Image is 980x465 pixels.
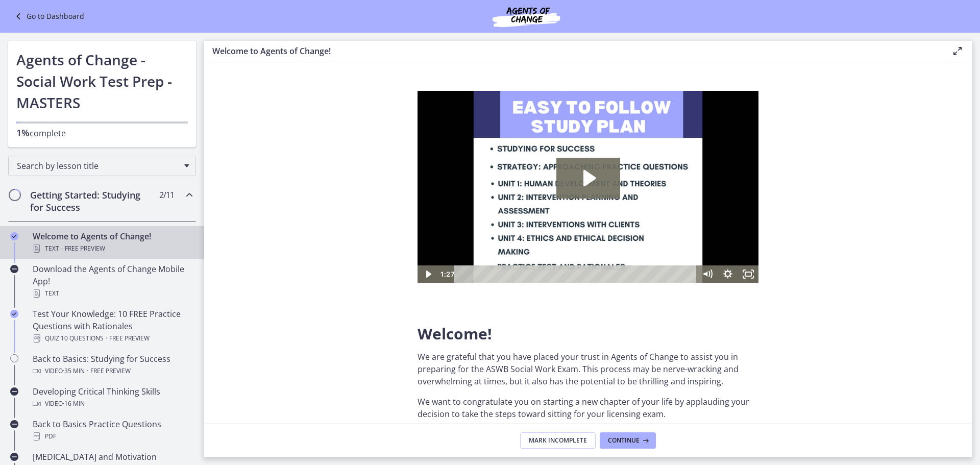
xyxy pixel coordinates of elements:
div: Video [33,398,192,410]
h1: Agents of Change - Social Work Test Prep - MASTERS [16,49,188,113]
div: Download the Agents of Change Mobile App! [33,263,192,300]
div: Developing Critical Thinking Skills [33,385,192,410]
div: Video [33,365,192,377]
i: Completed [10,310,18,318]
div: Quiz [33,332,192,345]
span: 1% [16,127,30,139]
span: · 35 min [63,365,85,377]
span: Mark Incomplete [529,436,587,445]
p: We want to congratulate you on starting a new chapter of your life by applauding your decision to... [418,396,758,420]
div: Back to Basics Practice Questions [33,418,192,443]
div: Test Your Knowledge: 10 FREE Practice Questions with Rationales [33,308,192,345]
span: · 16 min [63,398,85,410]
a: Go to Dashboard [12,10,84,22]
div: Back to Basics: Studying for Success [33,353,192,377]
span: Free preview [65,242,105,255]
span: · [87,365,88,377]
span: · [106,332,107,345]
div: Playbar [44,175,275,192]
span: Search by lesson title [17,160,179,172]
button: Show settings menu [300,175,321,192]
div: Search by lesson title [8,156,196,176]
h3: Welcome to Agents of Change! [212,45,935,57]
button: Mark Incomplete [520,432,596,449]
span: Welcome! [418,323,492,344]
button: Mute [280,175,300,192]
p: We are grateful that you have placed your trust in Agents of Change to assist you in preparing fo... [418,351,758,387]
div: Text [33,287,192,300]
button: Continue [600,432,656,449]
span: Continue [608,436,640,445]
div: Welcome to Agents of Change! [33,230,192,255]
span: 2 / 11 [159,189,174,201]
span: Free preview [90,365,131,377]
i: Completed [10,232,18,240]
img: Agents of Change [465,4,587,29]
button: Play Video: c1o6hcmjueu5qasqsu00.mp4 [139,67,203,108]
span: · 10 Questions [59,332,104,345]
span: Free preview [109,332,150,345]
div: Text [33,242,192,255]
div: PDF [33,430,192,443]
span: · [61,242,63,255]
button: Fullscreen [321,175,341,192]
p: complete [16,127,188,139]
h2: Getting Started: Studying for Success [30,189,155,213]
